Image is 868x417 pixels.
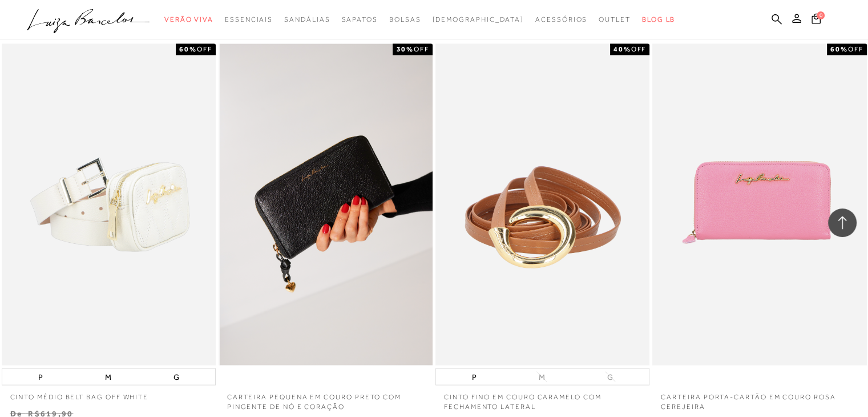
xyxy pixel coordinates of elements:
[389,9,421,30] a: categoryNavScreenReaderText
[432,15,524,23] span: [DEMOGRAPHIC_DATA]
[164,15,213,23] span: Verão Viva
[613,45,631,53] strong: 40%
[341,15,377,23] span: Sapatos
[2,385,216,402] a: CINTO MÉDIO BELT BAG OFF WHITE
[642,9,675,30] a: BLOG LB
[3,45,215,363] img: CINTO MÉDIO BELT BAG OFF WHITE
[197,45,212,53] span: OFF
[225,9,273,30] a: categoryNavScreenReaderText
[170,368,183,384] button: G
[437,45,648,363] img: CINTO FINO EM COURO CARAMELO COM FECHAMENTO LATERAL
[220,45,431,363] a: CARTEIRA PEQUENA EM COURO PRETO COM PINGENTE DE NÓ E CORAÇÃO
[179,45,197,53] strong: 60%
[35,368,46,384] button: P
[432,9,524,30] a: noSubCategoriesText
[396,45,414,53] strong: 30%
[220,43,433,365] img: CARTEIRA PEQUENA EM COURO PRETO COM PINGENTE DE NÓ E CORAÇÃO
[3,45,215,363] a: CINTO MÉDIO BELT BAG OFF WHITE CINTO MÉDIO BELT BAG OFF WHITE
[225,15,273,23] span: Essenciais
[414,45,429,53] span: OFF
[219,385,433,411] a: CARTEIRA PEQUENA EM COURO PRETO COM PINGENTE DE NÓ E CORAÇÃO
[102,368,115,384] button: M
[341,9,377,30] a: categoryNavScreenReaderText
[284,9,330,30] a: categoryNavScreenReaderText
[599,15,631,23] span: Outlet
[631,45,646,53] span: OFF
[653,45,865,363] a: CARTEIRA PORTA-CARTÃO EM COURO ROSA CEREJEIRA CARTEIRA PORTA-CARTÃO EM COURO ROSA CEREJEIRA
[469,368,480,384] button: P
[435,385,649,411] a: CINTO FINO EM COURO CARAMELO COM FECHAMENTO LATERAL
[653,45,865,363] img: CARTEIRA PORTA-CARTÃO EM COURO ROSA CEREJEIRA
[830,45,848,53] strong: 60%
[642,15,675,23] span: BLOG LB
[599,9,631,30] a: categoryNavScreenReaderText
[535,15,587,23] span: Acessórios
[535,9,587,30] a: categoryNavScreenReaderText
[535,371,548,382] button: M
[164,9,213,30] a: categoryNavScreenReaderText
[817,11,825,19] span: 0
[389,15,421,23] span: Bolsas
[604,371,616,382] button: G
[652,385,866,411] a: CARTEIRA PORTA-CARTÃO EM COURO ROSA CEREJEIRA
[284,15,330,23] span: Sandálias
[437,45,648,363] a: CINTO FINO EM COURO CARAMELO COM FECHAMENTO LATERAL CINTO FINO EM COURO CARAMELO COM FECHAMENTO L...
[808,13,824,28] button: 0
[848,45,863,53] span: OFF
